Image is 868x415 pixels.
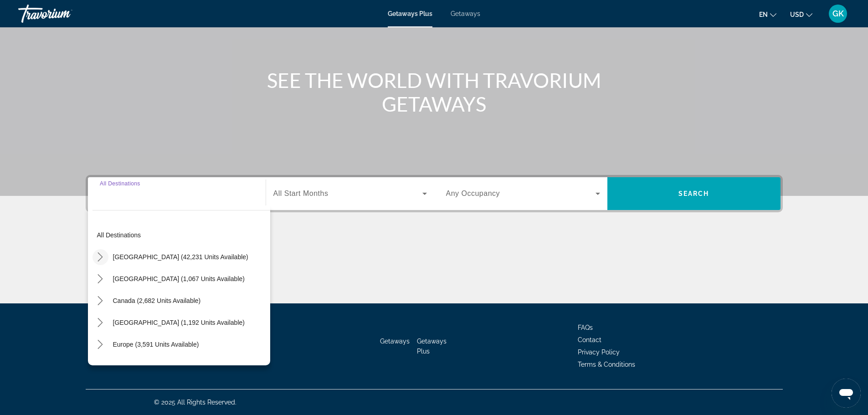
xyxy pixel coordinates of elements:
[18,2,109,26] a: Travorium
[826,4,850,23] button: User Menu
[108,358,244,374] button: Select destination: Australia (254 units available)
[113,253,248,261] span: [GEOGRAPHIC_DATA] (42,231 units available)
[92,359,108,374] button: Toggle Australia (254 units available) submenu
[108,292,205,309] button: Select destination: Canada (2,682 units available)
[113,341,199,348] span: Europe (3,591 units available)
[578,348,620,356] a: Privacy Policy
[92,315,108,331] button: Toggle Caribbean & Atlantic Islands (1,192 units available) submenu
[108,271,249,287] button: Select destination: Mexico (1,067 units available)
[92,227,270,243] button: Select destination: All destinations
[759,11,768,18] span: en
[100,189,254,200] input: Select destination
[578,324,593,331] a: FAQs
[446,190,500,197] span: Any Occupancy
[832,9,844,18] span: GK
[417,338,447,355] a: Getaways Plus
[108,336,204,353] button: Select destination: Europe (3,591 units available)
[154,399,236,406] span: © 2025 All Rights Reserved.
[678,190,709,197] span: Search
[578,361,635,368] a: Terms & Conditions
[88,205,270,365] div: Destination options
[451,10,480,17] a: Getaways
[97,231,141,239] span: All destinations
[273,190,329,197] span: All Start Months
[832,379,861,408] iframe: Button to launch messaging window
[263,68,605,116] h1: SEE THE WORLD WITH TRAVORIUM GETAWAYS
[578,336,601,343] a: Contact
[113,319,245,326] span: [GEOGRAPHIC_DATA] (1,192 units available)
[92,249,108,265] button: Toggle United States (42,231 units available) submenu
[88,177,781,210] div: Search widget
[92,293,108,309] button: Toggle Canada (2,682 units available) submenu
[380,338,410,345] a: Getaways
[108,249,253,265] button: Select destination: United States (42,231 units available)
[108,314,249,331] button: Select destination: Caribbean & Atlantic Islands (1,192 units available)
[388,10,432,17] a: Getaways Plus
[607,177,781,210] button: Search
[790,11,804,18] span: USD
[790,8,812,21] button: Change currency
[759,8,776,21] button: Change language
[113,275,245,282] span: [GEOGRAPHIC_DATA] (1,067 units available)
[100,180,140,186] span: All Destinations
[92,271,108,287] button: Toggle Mexico (1,067 units available) submenu
[92,337,108,353] button: Toggle Europe (3,591 units available) submenu
[113,297,201,304] span: Canada (2,682 units available)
